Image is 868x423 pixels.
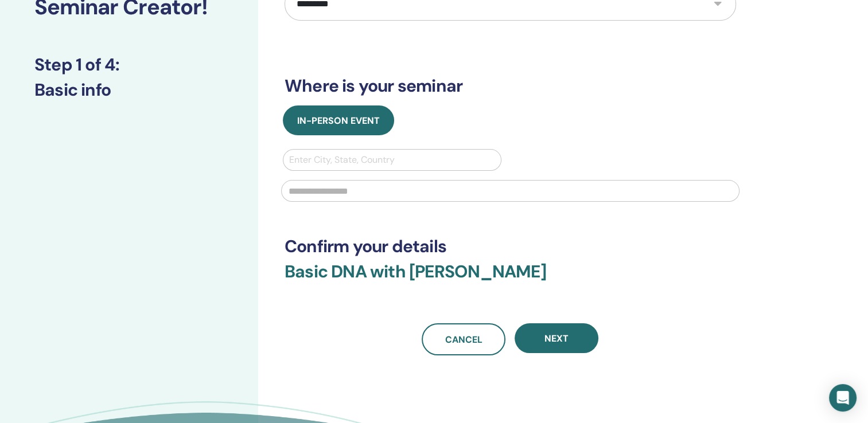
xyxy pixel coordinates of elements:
[515,323,598,353] button: Next
[445,334,482,346] span: Cancel
[544,332,569,344] span: Next
[285,76,736,96] h3: Where is your seminar
[285,261,736,296] h3: Basic DNA with [PERSON_NAME]
[34,54,224,75] h3: Step 1 of 4 :
[829,384,857,412] div: Open Intercom Messenger
[283,105,394,135] button: In-Person Event
[422,323,505,355] a: Cancel
[34,80,224,100] h3: Basic info
[297,115,380,127] span: In-Person Event
[285,236,736,257] h3: Confirm your details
